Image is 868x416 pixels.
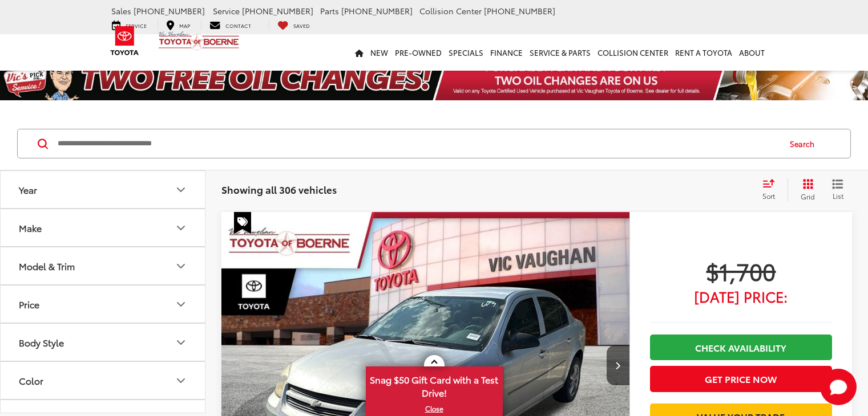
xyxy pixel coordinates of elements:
[341,5,413,17] span: [PHONE_NUMBER]
[650,366,832,391] button: Get Price Now
[367,368,502,402] span: Snag $50 Gift Card with a Test Drive!
[391,34,445,71] a: Pre-Owned
[174,374,188,388] div: Color
[650,256,832,285] span: $1,700
[1,209,206,246] button: MakeMake
[526,34,594,71] a: Service & Parts: Opens in a new tab
[111,5,131,17] span: Sales
[269,19,318,30] a: My Saved Vehicles
[820,369,857,405] button: Toggle Chat Window
[779,129,831,158] button: Search
[650,335,832,360] a: Check Availability
[757,178,788,201] button: Select sort value
[19,375,43,386] div: Color
[445,34,487,71] a: Specials
[242,5,313,17] span: [PHONE_NUMBER]
[1,286,206,323] button: PricePrice
[832,191,843,201] span: List
[762,191,775,201] span: Sort
[823,178,852,201] button: List View
[484,5,555,17] span: [PHONE_NUMBER]
[320,5,339,17] span: Parts
[134,5,205,17] span: [PHONE_NUMBER]
[801,191,815,201] span: Grid
[174,297,188,311] div: Price
[19,222,42,233] div: Make
[19,260,75,271] div: Model & Trim
[788,178,823,201] button: Grid View
[201,19,260,30] a: Contact
[650,291,832,302] span: [DATE] Price:
[672,34,736,71] a: Rent a Toyota
[174,336,188,349] div: Body Style
[1,247,206,284] button: Model & TrimModel & Trim
[1,324,206,361] button: Body StyleBody Style
[736,34,768,71] a: About
[234,212,251,234] span: Special
[293,22,310,29] span: Saved
[19,184,37,195] div: Year
[174,183,188,197] div: Year
[174,259,188,273] div: Model & Trim
[419,5,482,17] span: Collision Center
[103,22,146,59] img: Toyota
[19,337,64,348] div: Body Style
[352,34,367,71] a: Home
[820,369,857,405] svg: Start Chat
[103,19,155,30] a: Service
[213,5,240,17] span: Service
[174,221,188,235] div: Make
[19,299,39,309] div: Price
[158,19,199,30] a: Map
[158,31,240,51] img: Vic Vaughan Toyota of Boerne
[594,34,672,71] a: Collision Center
[221,182,337,196] span: Showing all 306 vehicles
[1,362,206,399] button: ColorColor
[487,34,526,71] a: Finance
[1,171,206,208] button: YearYear
[607,345,629,385] button: Next image
[367,34,391,71] a: New
[56,130,779,157] input: Search by Make, Model, or Keyword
